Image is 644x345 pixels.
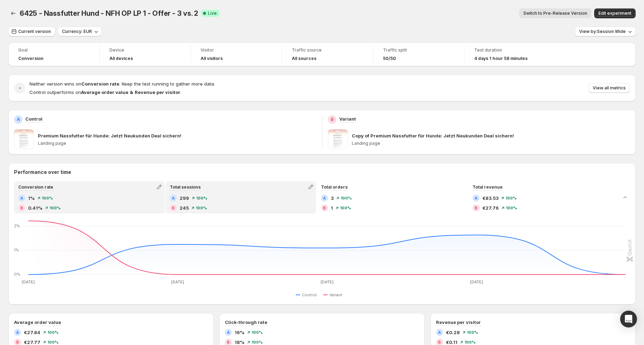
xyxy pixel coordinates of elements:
[18,29,51,34] span: Current version
[292,56,316,61] h4: All sources
[171,279,184,284] text: [DATE]
[196,206,207,210] span: 100 %
[331,204,333,211] span: 1
[472,184,503,190] span: Total revenue
[8,8,18,18] button: Back
[331,195,334,202] span: 3
[172,206,175,210] h2: B
[16,340,19,344] h2: B
[19,84,21,92] h2: -
[28,204,42,211] span: 0.41%
[506,206,517,210] span: 100 %
[352,132,514,139] p: Copy of Premium Nassfutter für Hunde: Jetzt Neukunden Deal sichern!
[292,47,363,62] a: Traffic sourceAll sources
[331,117,334,122] h2: B
[482,204,499,211] span: €27.76
[251,340,263,344] span: 100 %
[58,27,102,36] button: Currency: EUR
[22,279,35,284] text: [DATE]
[47,340,59,344] span: 100 %
[594,8,636,18] button: Edit experiment
[14,272,20,277] text: 0%
[180,204,189,211] span: 245
[29,81,215,87] span: Neither version wins on . Keep the test running to gather more data.
[201,47,272,53] span: Visitor
[383,56,396,61] span: 50/50
[296,291,320,299] button: Control
[109,56,133,61] h4: All devices
[323,206,326,210] h2: B
[47,330,59,334] span: 100 %
[38,132,181,139] p: Premium Nassfutter für Hunde: Jetzt Neukunden Deal sichern!
[474,56,528,61] span: 4 days 1 hour 58 minutes
[14,223,20,228] text: 2%
[130,89,133,95] strong: &
[24,329,40,336] span: €27.84
[17,117,20,122] h2: A
[18,56,43,61] span: Conversion
[14,129,34,149] img: Premium Nassfutter für Hunde: Jetzt Neukunden Deal sichern!
[475,206,477,210] h2: B
[235,329,244,336] span: 16%
[321,184,348,190] span: Total orders
[339,115,356,122] p: Variant
[383,47,454,62] a: Traffic split50/50
[170,184,201,190] span: Total sessions
[323,196,326,200] h2: A
[251,330,263,334] span: 100 %
[28,195,35,202] span: 1%
[323,291,345,299] button: Variant
[20,9,198,18] span: 6425 - Nassfutter Hund - NFH OP LP 1 - Offer - 3 vs. 2
[321,279,334,284] text: [DATE]
[523,11,587,16] span: Switch to Pre-Release Version
[292,47,363,53] span: Traffic source
[8,27,55,36] button: Current version
[620,192,630,202] button: Collapse chart
[201,47,272,62] a: VisitorAll visitors
[14,169,630,176] h2: Performance over time
[81,81,119,87] strong: Conversion rate
[341,196,352,200] span: 100 %
[201,56,223,61] h4: All visitors
[20,196,23,200] h2: A
[208,11,217,16] span: Live
[227,330,230,334] h2: A
[474,47,546,53] span: Test duration
[196,196,207,200] span: 100 %
[340,206,351,210] span: 100 %
[589,83,630,93] button: View all metrics
[470,279,483,284] text: [DATE]
[438,340,441,344] h2: B
[109,47,181,62] a: DeviceAll devices
[436,319,481,326] h3: Revenue per visitor
[475,196,477,200] h2: A
[383,47,454,53] span: Traffic split
[598,11,631,16] span: Edit experiment
[467,330,478,334] span: 100 %
[464,340,476,344] span: 100 %
[42,196,53,200] span: 100 %
[482,195,498,202] span: €83.53
[302,292,317,298] span: Control
[505,196,517,200] span: 100 %
[620,311,637,327] div: Open Intercom Messenger
[14,248,19,252] text: 1%
[352,141,630,146] p: Landing page
[474,47,546,62] a: Test duration4 days 1 hour 58 minutes
[25,115,42,122] p: Control
[593,85,626,91] span: View all metrics
[62,29,92,34] span: Currency: EUR
[225,319,267,326] h3: Click-through rate
[575,27,636,36] button: View by:Session Wide
[20,206,23,210] h2: B
[227,340,230,344] h2: B
[38,141,316,146] p: Landing page
[18,47,89,62] a: GoalConversion
[329,292,342,298] span: Variant
[519,8,591,18] button: Switch to Pre-Release Version
[135,89,180,95] strong: Revenue per visitor
[81,89,128,95] strong: Average order value
[18,184,53,190] span: Conversion rate
[109,47,181,53] span: Device
[18,47,89,53] span: Goal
